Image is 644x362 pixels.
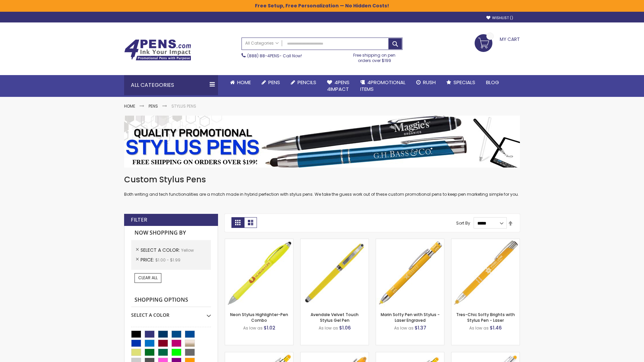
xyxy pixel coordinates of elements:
[301,352,369,358] a: Ellipse Softy Brights with Stylus Pen - Laser-Yellow
[469,325,489,331] span: As low as
[339,324,351,331] span: $1.06
[231,217,244,228] strong: Grid
[376,239,444,307] img: Marin Softy Pen with Stylus - Laser Engraved-Yellow
[346,50,403,63] div: Free shipping on pen orders over $199
[360,79,406,93] span: 4PROMOTIONAL ITEMS
[456,220,470,226] label: Sort By
[135,273,161,283] a: Clear All
[225,352,293,358] a: Phoenix Softy Brights with Stylus Pen - Laser-Yellow
[243,325,263,331] span: As low as
[490,324,502,331] span: $1.46
[456,312,515,323] a: Tres-Chic Softy Brights with Stylus Pen - Laser
[415,324,426,331] span: $1.37
[301,239,369,244] a: Avendale Velvet Touch Stylus Gel Pen-Yellow
[285,75,322,90] a: Pencils
[298,79,316,86] span: Pencils
[376,239,444,244] a: Marin Softy Pen with Stylus - Laser Engraved-Yellow
[481,75,504,90] a: Blog
[451,352,520,358] a: Tres-Chic Softy with Stylus Top Pen - ColorJet-Yellow
[264,324,275,331] span: $1.02
[124,103,135,109] a: Home
[381,312,440,323] a: Marin Softy Pen with Stylus - Laser Engraved
[131,216,147,224] strong: Filter
[486,15,513,20] a: Wishlist
[237,79,251,86] span: Home
[256,75,285,90] a: Pens
[124,116,520,168] img: Stylus Pens
[486,79,499,86] span: Blog
[225,75,256,90] a: Home
[451,239,520,244] a: Tres-Chic Softy Brights with Stylus Pen - Laser-Yellow
[451,239,520,307] img: Tres-Chic Softy Brights with Stylus Pen - Laser-Yellow
[124,39,191,61] img: 4Pens Custom Pens and Promotional Products
[322,75,355,97] a: 4Pens4impact
[124,75,218,95] div: All Categories
[155,257,180,263] span: $1.00 - $1.99
[225,239,293,307] img: Neon Stylus Highlighter-Pen Combo-Yellow
[355,75,411,97] a: 4PROMOTIONALITEMS
[311,312,359,323] a: Avendale Velvet Touch Stylus Gel Pen
[124,174,520,197] div: Both writing and tech functionalities are a match made in hybrid perfection with stylus pens. We ...
[301,239,369,307] img: Avendale Velvet Touch Stylus Gel Pen-Yellow
[131,293,211,307] strong: Shopping Options
[181,247,194,253] span: Yellow
[245,41,279,46] span: All Categories
[423,79,436,86] span: Rush
[247,53,279,59] a: (888) 88-4PENS
[394,325,414,331] span: As low as
[124,174,520,185] h1: Custom Stylus Pens
[319,325,338,331] span: As low as
[149,103,158,109] a: Pens
[376,352,444,358] a: Phoenix Softy Brights Gel with Stylus Pen - Laser-Yellow
[225,239,293,244] a: Neon Stylus Highlighter-Pen Combo-Yellow
[171,103,196,109] strong: Stylus Pens
[138,275,158,281] span: Clear All
[453,79,475,86] span: Specials
[141,247,181,253] span: Select A Color
[327,79,350,93] span: 4Pens 4impact
[247,53,302,59] span: - Call Now!
[268,79,280,86] span: Pens
[441,75,481,90] a: Specials
[131,307,211,318] div: Select A Color
[411,75,441,90] a: Rush
[230,312,288,323] a: Neon Stylus Highlighter-Pen Combo
[242,38,282,49] a: All Categories
[141,256,155,263] span: Price
[131,226,211,240] strong: Now Shopping by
